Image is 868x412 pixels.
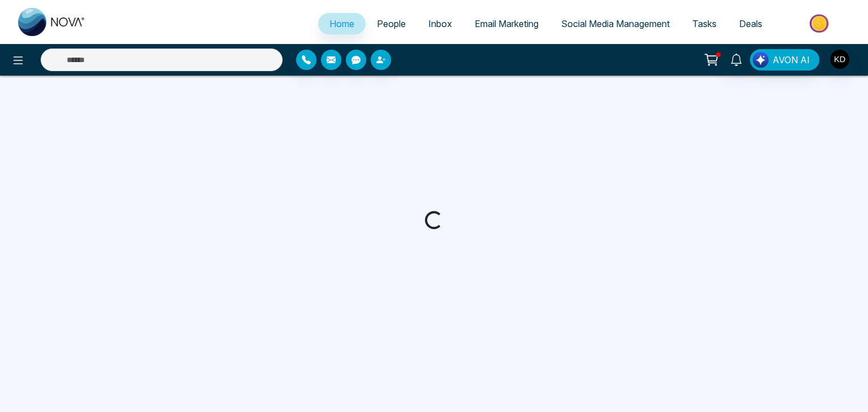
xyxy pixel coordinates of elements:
span: Home [329,18,354,29]
img: User Avatar [830,50,849,69]
span: AVON AI [772,53,810,67]
img: Market-place.gif [779,11,861,36]
span: Email Marketing [475,18,539,29]
a: Deals [728,13,774,34]
img: Nova CRM Logo [18,8,86,36]
span: Deals [739,18,762,29]
span: Inbox [428,18,452,29]
a: Inbox [417,13,463,34]
a: Tasks [681,13,728,34]
span: Social Media Management [561,18,670,29]
span: Tasks [692,18,717,29]
button: AVON AI [750,49,819,71]
a: Email Marketing [463,13,550,34]
span: People [377,18,406,29]
a: People [366,13,417,34]
img: Lead Flow [753,52,769,68]
a: Home [318,13,366,34]
a: Social Media Management [550,13,681,34]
